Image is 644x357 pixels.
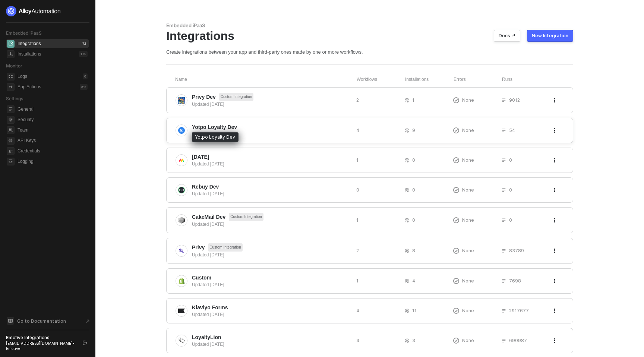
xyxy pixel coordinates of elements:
[6,6,61,16] img: logo
[412,157,415,163] span: 0
[509,247,524,254] span: 83789
[178,127,185,134] img: integration-icon
[356,157,359,163] span: 1
[462,127,474,133] span: None
[462,157,474,163] span: None
[462,97,474,103] span: None
[502,218,506,222] span: icon-list
[166,29,573,43] div: Integrations
[18,41,41,47] div: Integrations
[6,30,42,36] span: Embedded iPaaS
[509,337,527,344] span: 690987
[502,188,506,192] span: icon-list
[502,128,506,133] span: icon-list
[192,132,239,142] div: Yotpo Loyalty Dev
[178,157,185,164] img: integration-icon
[412,337,415,344] span: 3
[552,188,557,192] span: icon-threedots
[192,183,219,190] span: Rebuy Dev
[453,308,459,314] span: icon-exclamation
[453,278,459,284] span: icon-exclamation
[18,73,27,80] div: Logs
[356,217,359,223] span: 1
[208,243,243,252] span: Custom Integration
[18,84,41,90] div: App Actions
[7,137,15,145] span: api-key
[502,158,506,162] span: icon-list
[552,249,557,253] span: icon-threedots
[178,278,185,284] img: integration-icon
[192,93,216,101] span: Privy Dev
[405,158,409,162] span: icon-users
[229,213,263,221] span: Custom Integration
[532,33,568,39] div: New Integration
[527,30,573,42] button: New Integration
[6,63,22,69] span: Monitor
[412,187,415,193] span: 0
[7,158,15,165] span: logging
[84,317,91,325] span: document-arrow
[7,40,15,48] span: integrations
[509,307,529,314] span: 2917677
[502,249,506,253] span: icon-list
[192,341,350,348] div: Updated [DATE]
[405,76,454,83] div: Installations
[17,318,66,324] span: Go to Documentation
[405,279,409,283] span: icon-users
[462,217,474,223] span: None
[405,188,409,192] span: icon-users
[79,51,88,57] div: 175
[357,76,405,83] div: Workflows
[502,309,506,313] span: icon-list
[18,105,88,114] span: General
[192,281,350,288] div: Updated [DATE]
[494,30,520,42] button: Docs ↗
[356,337,359,344] span: 3
[18,146,88,155] span: Credentials
[192,334,221,341] span: LoyaltyLion
[6,341,76,351] div: [EMAIL_ADDRESS][DOMAIN_NAME] • Emotive
[178,217,185,224] img: integration-icon
[552,128,557,133] span: icon-threedots
[166,22,573,29] div: Embedded iPaaS
[502,76,553,83] div: Runs
[462,187,474,193] span: None
[80,84,88,90] div: 8 %
[192,213,225,221] span: CakeMail Dev
[453,127,459,133] span: icon-exclamation
[509,217,512,223] span: 0
[18,51,41,57] div: Installations
[178,307,185,314] img: integration-icon
[453,248,459,254] span: icon-exclamation
[405,309,409,313] span: icon-users
[405,218,409,222] span: icon-users
[405,338,409,343] span: icon-users
[412,127,415,133] span: 9
[7,317,14,325] span: documentation
[178,247,185,254] img: integration-icon
[412,97,414,103] span: 1
[552,279,557,283] span: icon-threedots
[453,157,459,163] span: icon-exclamation
[509,278,521,284] span: 7698
[6,335,76,341] div: Emotive Integrations
[18,136,88,145] span: API Keys
[509,97,520,103] span: 9012
[6,316,89,325] a: Knowledge Base
[454,76,502,83] div: Errors
[552,338,557,343] span: icon-threedots
[6,6,89,16] a: logo
[7,50,15,58] span: installations
[356,127,360,133] span: 4
[6,96,23,101] span: Settings
[453,97,459,103] span: icon-exclamation
[509,157,512,163] span: 0
[405,98,409,102] span: icon-users
[192,244,205,251] span: Privy
[453,187,459,193] span: icon-exclamation
[192,274,211,281] span: Custom
[192,153,209,161] span: [DATE]
[192,123,237,131] span: Yotpo Loyalty Dev
[178,337,185,344] img: integration-icon
[502,98,506,102] span: icon-list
